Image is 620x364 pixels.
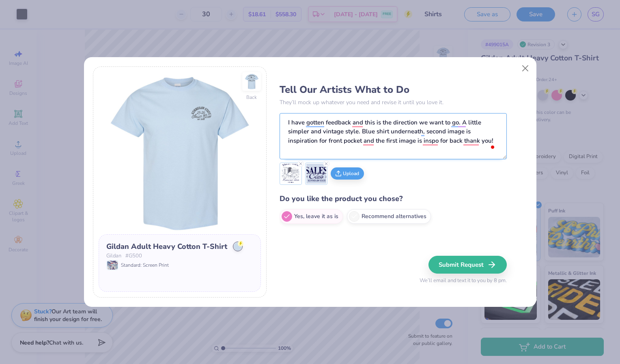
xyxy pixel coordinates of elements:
[107,261,118,270] img: Standard: Screen Print
[99,72,261,234] img: Front
[280,193,507,205] h4: Do you like the product you chose?
[280,113,507,159] textarea: To enrich screen reader interactions, please activate Accessibility in Grammarly extension settings
[280,98,507,107] p: They’ll mock up whatever you need and revise it until you love it.
[121,261,169,269] span: Standard: Screen Print
[246,94,257,101] div: Back
[106,252,121,260] span: Gildan
[428,256,507,274] button: Submit Request
[106,241,227,252] div: Gildan Adult Heavy Cotton T-Shirt
[347,209,431,224] label: Recommend alternatives
[331,167,364,180] button: Upload
[420,277,507,285] span: We’ll email and text it to you by 8 pm.
[280,84,507,96] h3: Tell Our Artists What to Do
[125,252,142,260] span: # G500
[280,209,343,224] label: Yes, leave it as is
[517,61,533,76] button: Close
